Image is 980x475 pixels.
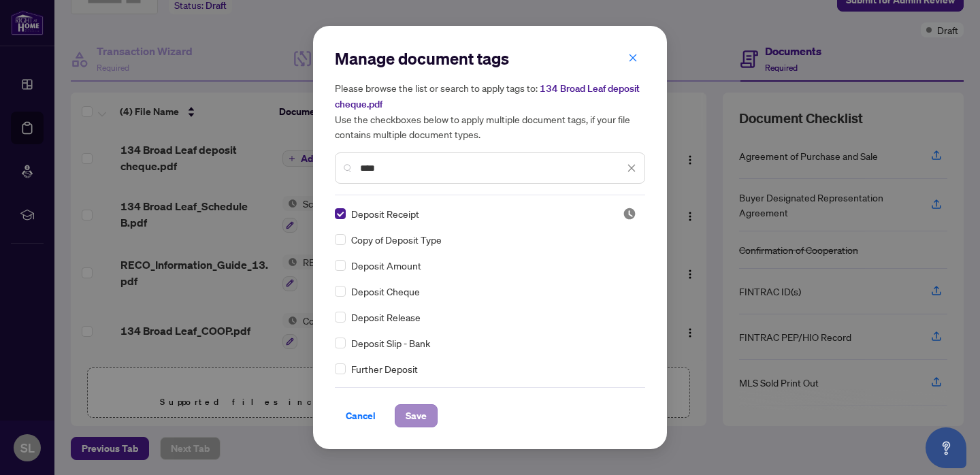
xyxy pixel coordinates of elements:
span: Copy of Deposit Type [351,232,442,247]
h2: Manage document tags [335,48,645,69]
button: Save [395,404,438,427]
span: Deposit Slip - Bank [351,335,430,350]
button: Open asap [926,427,966,468]
span: close [627,163,636,173]
span: Deposit Amount [351,258,421,273]
h5: Please browse the list or search to apply tags to: Use the checkboxes below to apply multiple doc... [335,80,645,142]
span: Deposit Receipt [351,206,419,221]
img: status [623,207,636,220]
span: Save [406,405,427,427]
span: Cancel [346,405,376,427]
span: close [628,53,638,63]
span: Deposit Release [351,310,421,325]
span: Further Deposit [351,361,418,376]
span: Deposit Cheque [351,284,420,299]
span: Pending Review [623,207,636,220]
button: Cancel [335,404,387,427]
